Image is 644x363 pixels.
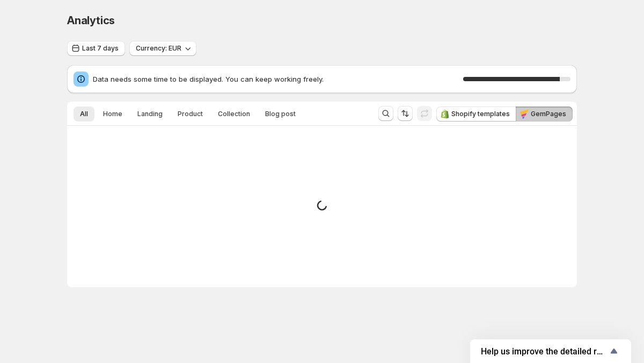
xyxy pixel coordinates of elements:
[103,110,122,118] span: Home
[67,14,115,27] span: Analytics
[265,110,296,118] span: Blog post
[129,41,196,56] button: Currency: EUR
[218,110,250,118] span: Collection
[398,106,413,121] button: Sort the results
[516,106,573,122] button: GemPages
[137,110,163,118] span: Landing
[178,110,203,118] span: Product
[67,41,125,56] button: Last 7 days
[378,106,393,121] button: Search and filter results
[531,110,566,118] span: GemPages
[136,44,181,53] span: Currency: EUR
[481,345,620,358] button: Show survey - Help us improve the detailed report for A/B campaigns
[93,74,463,84] span: Data needs some time to be displayed. You can keep working freely.
[451,110,510,118] span: Shopify templates
[436,106,516,122] button: Shopify templates
[80,110,88,118] span: All
[481,346,608,357] span: Help us improve the detailed report for A/B campaigns
[82,44,119,53] span: Last 7 days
